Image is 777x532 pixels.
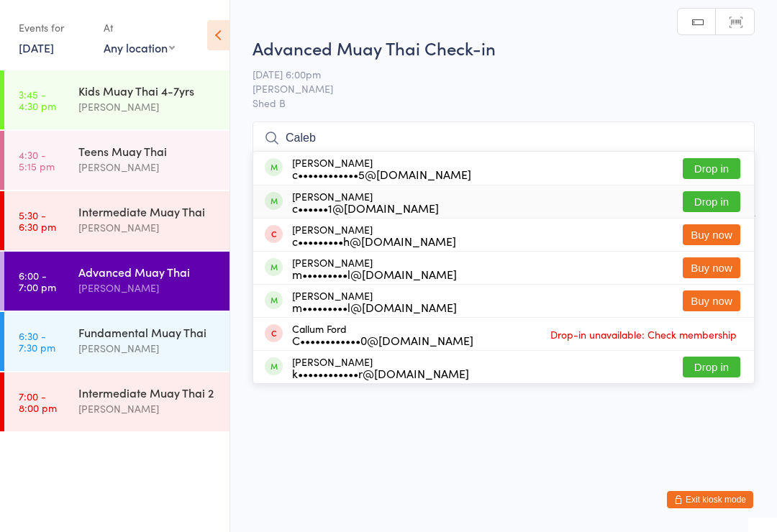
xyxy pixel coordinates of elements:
div: [PERSON_NAME] [292,257,457,280]
div: [PERSON_NAME] [78,280,217,296]
div: Any location [104,40,175,55]
h2: Advanced Muay Thai Check-in [253,36,755,60]
time: 6:00 - 7:00 pm [19,270,56,293]
button: Exit kiosk mode [667,491,753,508]
div: k••••••••••••r@[DOMAIN_NAME] [292,367,469,379]
a: 3:45 -4:30 pmKids Muay Thai 4-7yrs[PERSON_NAME] [4,70,230,129]
input: Search [253,121,755,155]
span: Shed B [253,96,755,110]
div: At [104,16,175,40]
span: [PERSON_NAME] [253,81,732,96]
div: [PERSON_NAME] [292,191,439,214]
button: Drop in [683,158,740,179]
div: c•••••••••h@[DOMAIN_NAME] [292,235,456,247]
a: 4:30 -5:15 pmTeens Muay Thai[PERSON_NAME] [4,131,230,190]
div: Intermediate Muay Thai [78,203,217,219]
div: Fundamental Muay Thai [78,324,217,340]
div: Events for [19,16,89,40]
div: Intermediate Muay Thai 2 [78,385,217,400]
div: c••••••1@[DOMAIN_NAME] [292,202,439,214]
div: Kids Muay Thai 4-7yrs [78,83,217,98]
div: [PERSON_NAME] [292,224,456,247]
button: Buy now [683,290,740,311]
div: [PERSON_NAME] [292,157,471,180]
time: 4:30 - 5:15 pm [19,149,55,172]
a: [DATE] [19,40,54,55]
div: Callum Ford [292,323,473,346]
time: 6:30 - 7:30 pm [19,330,55,353]
div: m•••••••••l@[DOMAIN_NAME] [292,301,457,313]
span: Drop-in unavailable: Check membership [547,324,740,345]
div: Advanced Muay Thai [78,264,217,280]
div: [PERSON_NAME] [292,290,457,313]
button: Buy now [683,257,740,278]
div: [PERSON_NAME] [292,356,469,379]
button: Drop in [683,357,740,377]
div: Teens Muay Thai [78,143,217,159]
div: [PERSON_NAME] [78,219,217,236]
div: [PERSON_NAME] [78,98,217,115]
div: c••••••••••••5@[DOMAIN_NAME] [292,168,471,180]
div: [PERSON_NAME] [78,340,217,357]
div: [PERSON_NAME] [78,159,217,175]
div: m•••••••••l@[DOMAIN_NAME] [292,268,457,280]
time: 5:30 - 6:30 pm [19,209,56,232]
a: 7:00 -8:00 pmIntermediate Muay Thai 2[PERSON_NAME] [4,372,230,431]
button: Buy now [683,224,740,245]
div: [PERSON_NAME] [78,400,217,417]
div: C••••••••••••0@[DOMAIN_NAME] [292,334,473,346]
button: Drop in [683,191,740,212]
a: 6:30 -7:30 pmFundamental Muay Thai[PERSON_NAME] [4,312,230,371]
a: 5:30 -6:30 pmIntermediate Muay Thai[PERSON_NAME] [4,191,230,250]
time: 3:45 - 4:30 pm [19,88,56,111]
span: [DATE] 6:00pm [253,67,732,81]
time: 7:00 - 8:00 pm [19,390,57,413]
a: 6:00 -7:00 pmAdvanced Muay Thai[PERSON_NAME] [4,252,230,311]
